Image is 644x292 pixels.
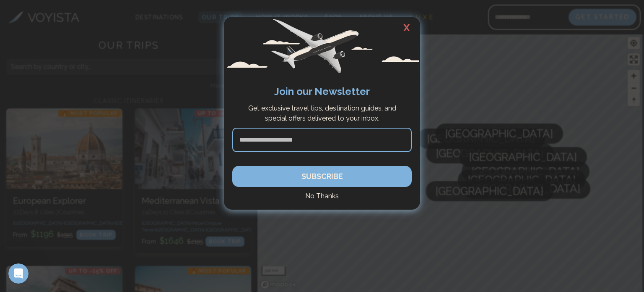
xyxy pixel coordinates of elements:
[232,84,412,99] h2: Join our Newsletter
[236,103,408,124] p: Get exclusive travel tips, destination guides, and special offers delivered to your inbox.
[224,17,420,76] img: Avopass plane flying
[232,191,412,201] h4: No Thanks
[8,263,29,284] iframe: Intercom live chat
[232,166,412,187] button: SUBSCRIBE
[393,17,420,39] h2: X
